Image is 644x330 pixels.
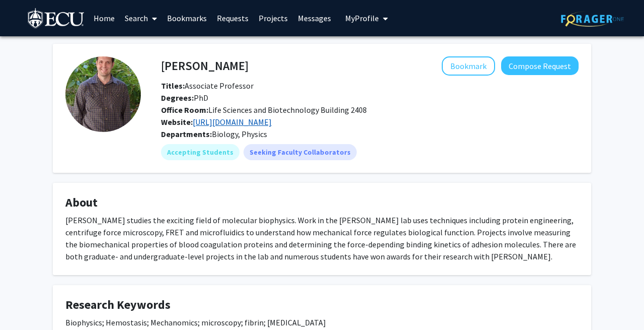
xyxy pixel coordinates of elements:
a: Home [89,1,120,36]
div: Biophysics; Hemostasis; Mechanomics; microscopy; fibrin; [MEDICAL_DATA] [65,316,579,328]
b: Departments: [161,129,212,139]
h4: Research Keywords [65,298,579,312]
button: Compose Request to Nathan Hudson [501,56,579,75]
mat-chip: Seeking Faculty Collaborators [244,144,357,160]
a: Messages [293,1,336,36]
b: Titles: [161,81,185,91]
span: Associate Professor [161,81,254,91]
iframe: Chat [8,285,43,322]
b: Website: [161,117,193,127]
button: Add Nathan Hudson to Bookmarks [442,56,495,76]
h4: About [65,195,579,210]
span: Biology, Physics [212,129,267,139]
img: Profile Picture [65,56,141,132]
a: Requests [212,1,254,36]
img: East Carolina University Logo [28,8,85,31]
span: PhD [161,93,208,103]
span: My Profile [345,13,379,23]
b: Degrees: [161,93,194,103]
div: [PERSON_NAME] studies the exciting field of molecular biophysics. Work in the [PERSON_NAME] lab u... [65,214,579,262]
a: Search [120,1,162,36]
span: Life Sciences and Biotechnology Building 2408 [161,105,367,115]
a: Projects [254,1,293,36]
a: Bookmarks [162,1,212,36]
mat-chip: Accepting Students [161,144,239,160]
a: Opens in a new tab [193,117,272,127]
h4: [PERSON_NAME] [161,56,249,75]
b: Office Room: [161,105,208,115]
img: ForagerOne Logo [561,11,624,27]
